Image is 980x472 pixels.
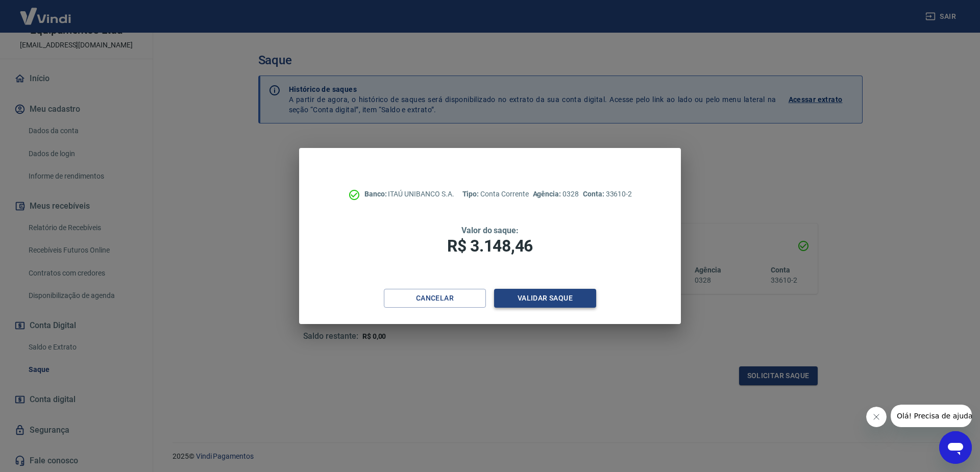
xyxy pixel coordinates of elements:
[447,236,533,256] span: R$ 3.148,46
[364,190,388,198] span: Banco:
[939,431,972,464] iframe: Botão para abrir a janela de mensagens
[462,189,529,200] p: Conta Corrente
[494,289,596,308] button: Validar saque
[891,405,972,427] iframe: Mensagem da empresa
[533,190,563,198] span: Agência:
[583,190,606,198] span: Conta:
[533,189,579,200] p: 0328
[6,7,86,15] span: Olá! Precisa de ajuda?
[384,289,486,308] button: Cancelar
[364,189,454,200] p: ITAÚ UNIBANCO S.A.
[866,407,887,427] iframe: Fechar mensagem
[462,190,481,198] span: Tipo:
[583,189,632,200] p: 33610-2
[461,226,519,235] span: Valor do saque:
